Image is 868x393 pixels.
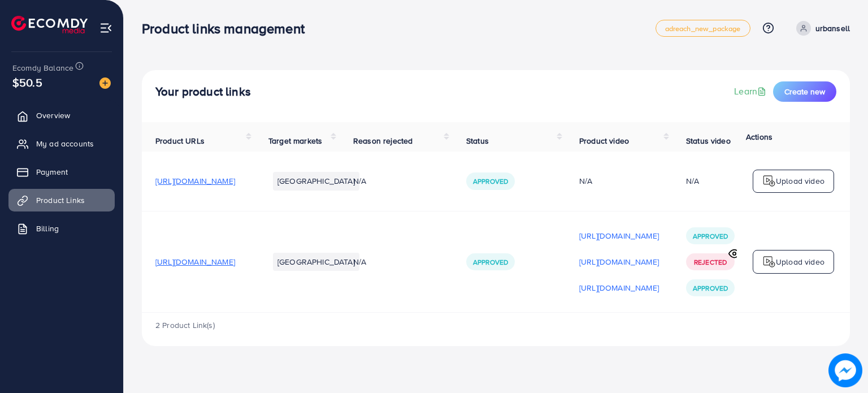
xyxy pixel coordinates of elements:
span: $50.5 [12,74,42,90]
a: adreach_new_package [656,20,750,37]
span: Payment [36,166,68,178]
h4: Your product links [155,85,251,99]
span: Status [466,135,489,146]
span: Approved [473,176,508,186]
p: [URL][DOMAIN_NAME] [579,255,659,269]
a: Payment [8,161,115,183]
img: menu [99,21,112,34]
img: logo [762,255,776,269]
p: Upload video [776,255,824,269]
span: [URL][DOMAIN_NAME] [155,256,235,267]
p: [URL][DOMAIN_NAME] [579,229,659,243]
span: Actions [746,131,772,142]
span: Approved [693,283,728,293]
div: N/A [686,175,699,187]
span: Overview [36,110,70,121]
a: Overview [8,104,115,127]
button: Create new [773,81,836,102]
span: Status video [686,135,731,146]
span: Target markets [268,135,322,146]
span: adreach_new_package [665,25,741,32]
a: Product Links [8,189,115,211]
span: Product Links [36,195,85,206]
p: urbansell [815,21,850,35]
span: Create new [784,86,825,97]
a: urbansell [792,21,850,36]
span: Product video [579,135,629,146]
li: [GEOGRAPHIC_DATA] [273,253,359,271]
span: Rejected [694,257,727,267]
span: N/A [353,256,366,267]
span: N/A [353,175,366,187]
div: N/A [579,175,659,187]
img: image [829,354,862,387]
p: [URL][DOMAIN_NAME] [579,281,659,295]
img: logo [762,174,776,188]
span: Approved [693,231,728,241]
span: Reason rejected [353,135,413,146]
span: My ad accounts [36,138,94,149]
span: 2 Product Link(s) [155,319,215,331]
span: [URL][DOMAIN_NAME] [155,175,235,187]
h3: Product links management [142,20,314,37]
p: Upload video [776,174,824,188]
img: logo [11,16,88,33]
span: Product URLs [155,135,205,146]
a: Billing [8,217,115,240]
img: image [99,77,111,89]
span: Ecomdy Balance [12,62,73,74]
a: My ad accounts [8,132,115,155]
span: Billing [36,223,59,234]
span: Approved [473,257,508,267]
li: [GEOGRAPHIC_DATA] [273,172,359,190]
a: Learn [734,85,769,98]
